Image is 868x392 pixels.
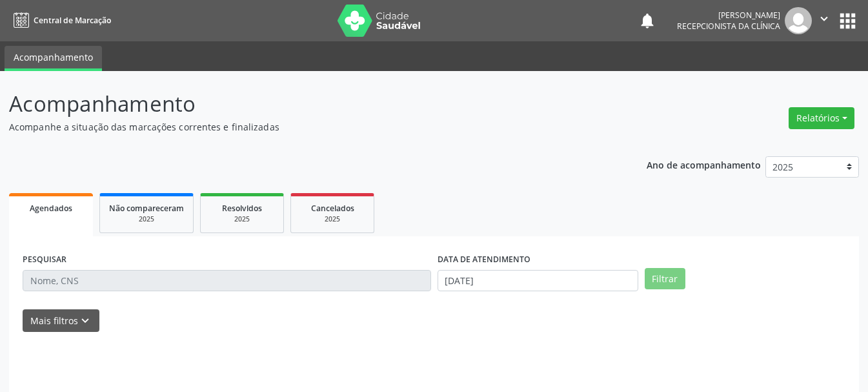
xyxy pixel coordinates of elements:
input: Nome, CNS [23,270,431,292]
div: [PERSON_NAME] [677,10,780,21]
div: 2025 [109,214,184,224]
p: Acompanhe a situação das marcações correntes e finalizadas [9,120,604,134]
button: Relatórios [789,107,854,129]
button: Filtrar [645,268,685,290]
label: DATA DE ATENDIMENTO [438,250,530,270]
span: Agendados [30,203,72,214]
i: keyboard_arrow_down [78,314,92,328]
button:  [812,7,836,34]
button: Mais filtroskeyboard_arrow_down [23,309,99,332]
span: Não compareceram [109,203,184,214]
label: PESQUISAR [23,250,66,270]
button: notifications [638,12,656,30]
div: 2025 [300,214,365,224]
div: 2025 [210,214,274,224]
i:  [817,12,831,26]
span: Central de Marcação [34,15,111,26]
img: img [785,7,812,34]
a: Central de Marcação [9,10,111,31]
button: apps [836,10,859,32]
p: Ano de acompanhamento [647,156,761,172]
span: Cancelados [311,203,354,214]
span: Recepcionista da clínica [677,21,780,32]
p: Acompanhamento [9,88,604,120]
a: Acompanhamento [5,46,102,71]
span: Resolvidos [222,203,262,214]
input: Selecione um intervalo [438,270,638,292]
